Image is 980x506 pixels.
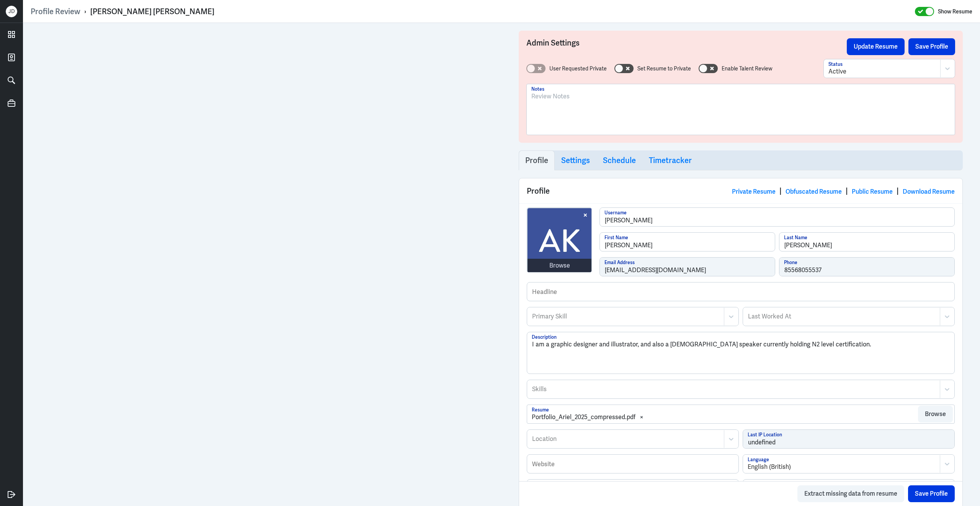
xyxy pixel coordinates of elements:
div: [PERSON_NAME] [PERSON_NAME] [90,7,214,16]
h3: Schedule [603,156,636,165]
div: J D [6,6,17,17]
input: Twitter [743,480,954,498]
div: Portfolio_Ariel_2025_compressed.pdf [532,413,635,422]
input: Last Name [779,233,954,251]
a: Profile Review [31,7,80,16]
textarea: I am a graphic designer and illustrator, and also a [DEMOGRAPHIC_DATA] speaker currently holding ... [527,332,954,374]
div: | | | [732,185,955,197]
label: Set Resume to Private [637,65,691,73]
button: Update Resume [847,38,905,55]
button: Save Profile [908,38,955,55]
h3: Admin Settings [526,38,847,55]
a: Obfuscated Resume [786,188,842,196]
input: Phone [779,258,954,276]
a: Download Resume [903,188,955,196]
div: Profile [519,178,962,203]
label: Show Resume [938,7,972,16]
a: Public Resume [852,188,893,196]
h3: Timetracker [649,156,692,165]
input: Linkedin [527,480,738,498]
button: Save Profile [908,485,955,502]
h3: Profile [525,156,548,165]
label: Enable Talent Review [722,65,773,73]
label: User Requested Private [549,65,607,73]
input: Email Address [600,258,775,276]
div: Browse [549,261,570,270]
button: Browse [918,406,953,423]
p: › [80,7,90,16]
iframe: https://ppcdn.hiredigital.com/register/fc373bf8/resumes/585934402/Portfolio_Ariel_2025_compressed... [40,31,484,498]
input: Website [527,455,738,473]
button: Extract missing data from resume [797,485,904,502]
img: avatar.jpg [528,208,592,273]
a: Private Resume [732,188,776,196]
h3: Settings [561,156,590,165]
input: Username [600,208,954,226]
input: Headline [527,282,954,301]
input: First Name [600,233,775,251]
input: Last IP Location [743,430,954,448]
